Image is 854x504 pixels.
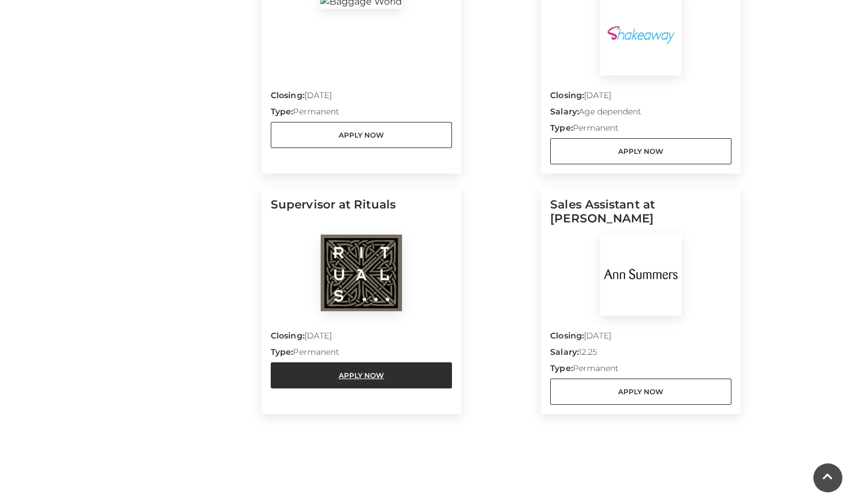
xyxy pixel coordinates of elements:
strong: Salary: [550,106,579,117]
p: Permanent [550,122,731,138]
p: [DATE] [550,89,731,106]
p: Permanent [550,362,731,379]
strong: Type: [550,123,572,133]
strong: Type: [271,106,293,117]
h5: Sales Assistant at [PERSON_NAME] [550,197,731,235]
a: Apply Now [271,362,452,388]
strong: Closing: [271,90,304,100]
strong: Type: [271,347,293,357]
p: [DATE] [271,89,452,106]
strong: Salary: [550,347,579,357]
strong: Closing: [271,330,304,341]
a: Apply Now [550,138,731,164]
h5: Supervisor at Rituals [271,197,452,235]
p: Age dependent [550,106,731,122]
img: Rituals [321,235,402,311]
strong: Closing: [550,330,584,341]
a: Apply Now [550,379,731,405]
p: [DATE] [271,330,452,346]
p: 12.25 [550,346,731,362]
img: Ann Summers [600,235,681,316]
p: Permanent [271,346,452,362]
p: Permanent [271,106,452,122]
p: [DATE] [550,330,731,346]
strong: Type: [550,363,572,373]
a: Apply Now [271,122,452,148]
strong: Closing: [550,90,584,100]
